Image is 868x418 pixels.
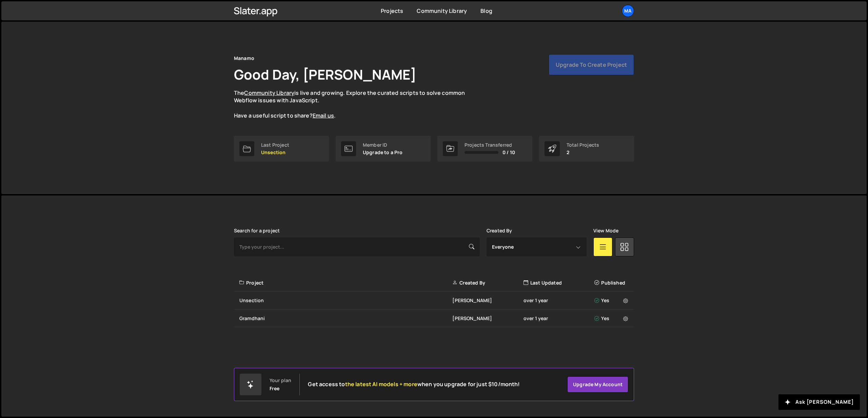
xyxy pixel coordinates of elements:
a: Projects [381,7,403,15]
p: Unsection [261,150,289,155]
div: Your plan [270,378,291,383]
div: over 1 year [524,297,594,304]
input: Type your project... [234,237,480,256]
p: 2 [567,150,599,155]
div: Total Projects [567,142,599,148]
h1: Good Day, [PERSON_NAME] [234,65,416,84]
label: View Mode [593,228,618,233]
a: Unsection [PERSON_NAME] over 1 year Yes [234,292,634,310]
a: Blog [480,7,492,15]
div: Project [239,279,452,286]
p: Upgrade to a Pro [363,150,403,155]
h2: Get access to when you upgrade for just $10/month! [308,381,520,388]
a: Community Library [417,7,467,15]
div: Yes [594,315,630,322]
label: Created By [487,228,512,233]
a: Ma [622,5,634,17]
div: over 1 year [524,315,594,322]
p: The is live and growing. Explore the curated scripts to solve common Webflow issues with JavaScri... [234,89,478,120]
div: Published [594,279,630,286]
div: Last Updated [524,279,594,286]
div: Free [270,386,280,391]
div: Member ID [363,142,403,148]
div: Last Project [261,142,289,148]
a: Last Project Unsection [234,136,329,162]
div: Gramdhani [239,315,452,322]
div: Projects Transferred [465,142,515,148]
div: Unsection [239,297,452,304]
div: [PERSON_NAME] [452,315,523,322]
label: Search for a project [234,228,280,233]
div: Manamo [234,54,254,62]
div: Created By [452,279,523,286]
a: Email us [313,112,334,119]
span: the latest AI models + more [345,380,417,388]
span: 0 / 10 [502,150,515,155]
div: Yes [594,297,630,304]
div: [PERSON_NAME] [452,297,523,304]
a: Community Library [244,89,294,97]
a: Upgrade my account [567,376,628,393]
button: Ask [PERSON_NAME] [778,394,860,410]
a: Gramdhani [PERSON_NAME] over 1 year Yes [234,310,634,328]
